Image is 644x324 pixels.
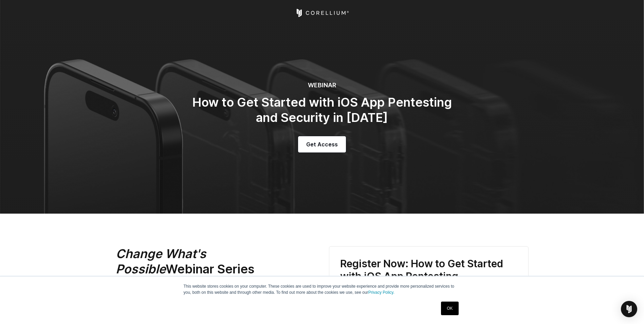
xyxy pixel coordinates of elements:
[186,95,458,125] h2: How to Get Started with iOS App Pentesting and Security in [DATE]
[368,290,394,295] a: Privacy Policy.
[184,283,461,295] p: This website stores cookies on your computer. These cookies are used to improve your website expe...
[306,140,338,148] span: Get Access
[340,257,517,283] h3: Register Now: How to Get Started with iOS App Pentesting
[621,301,637,317] div: Open Intercom Messenger
[116,246,206,276] em: Change What's Possible
[116,246,299,277] h2: Webinar Series
[441,302,458,315] a: OK
[295,9,349,17] a: Corellium Home
[298,136,346,152] a: Get Access
[186,82,458,89] h6: WEBINAR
